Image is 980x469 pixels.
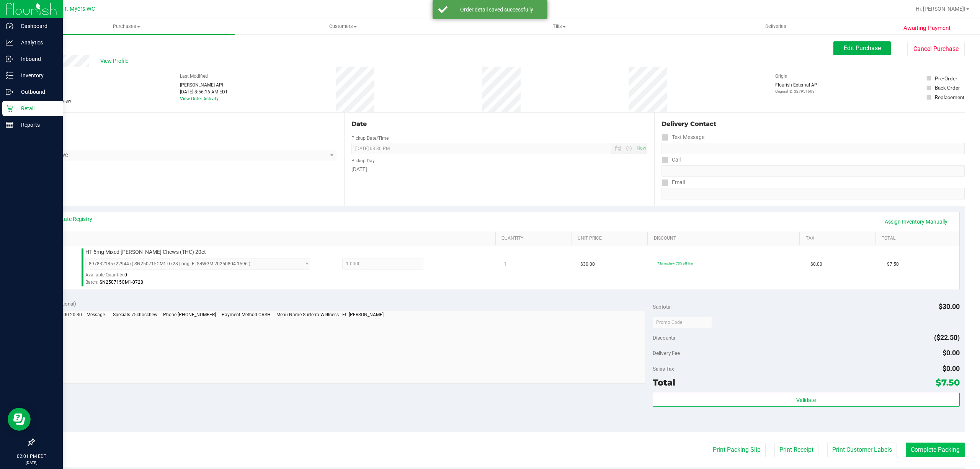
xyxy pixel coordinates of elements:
input: Format: (999) 999-9999 [661,143,965,154]
div: Order detail saved successfully [452,6,542,13]
div: Back Order [935,84,960,92]
a: Tills [451,18,667,34]
span: Total [653,377,675,388]
inline-svg: Dashboard [6,22,13,30]
div: Location [34,119,337,129]
a: Deliveries [668,18,884,34]
span: Tills [451,23,667,30]
p: 02:01 PM EDT [3,453,59,460]
a: Quantity [501,235,568,242]
a: View State Registry [46,215,92,223]
span: Customers [235,23,451,30]
button: Validate [653,393,960,407]
button: Cancel Purchase [907,42,965,56]
span: Edit Purchase [844,44,881,52]
p: Outbound [13,87,59,96]
span: HT 5mg Mixed [PERSON_NAME] Chews (THC) 20ct [85,248,206,256]
div: Available Quantity: [85,270,322,284]
div: Replacement [935,93,964,101]
p: Analytics [13,38,59,47]
span: Discounts [653,331,675,345]
inline-svg: Retail [6,105,13,112]
p: Reports [13,120,59,129]
span: $30.00 [580,261,595,268]
p: Retail [13,104,59,113]
label: Email [661,177,685,188]
a: Discount [654,235,797,242]
label: Text Message [661,132,704,143]
span: Sales Tax [653,366,674,372]
span: Awaiting Payment [903,24,951,33]
span: 75chocchew: 75% off line [657,261,693,265]
p: Inventory [13,71,59,80]
span: $0.00 [942,349,960,357]
button: Edit Purchase [833,41,891,55]
span: Validate [796,397,816,403]
input: Format: (999) 999-9999 [661,165,965,177]
a: SKU [45,235,493,242]
span: SN250715CM1-0728 [100,279,143,285]
inline-svg: Reports [6,121,13,129]
button: Complete Packing [906,443,965,457]
span: Subtotal [653,304,671,310]
label: Call [661,154,681,165]
span: Ft. Myers WC [62,6,95,12]
p: Original ID: 327951608 [775,88,818,94]
div: Date [351,119,648,129]
span: Deliveries [755,23,797,30]
span: 0 [124,272,127,278]
inline-svg: Analytics [6,39,13,46]
label: Pickup Date/Time [351,135,389,142]
div: Delivery Contact [661,119,965,129]
a: Assign Inventory Manually [880,215,952,228]
button: Print Customer Labels [827,443,897,457]
a: Total [882,235,949,242]
inline-svg: Inbound [6,55,13,63]
inline-svg: Inventory [6,72,13,79]
span: ($22.50) [934,333,960,342]
button: Print Packing Slip [708,443,766,457]
iframe: Resource center [8,408,31,431]
div: [PERSON_NAME] API [180,82,228,88]
a: Unit Price [578,235,645,242]
span: 1 [504,261,506,268]
span: $7.50 [887,261,899,268]
span: $30.00 [939,302,960,310]
inline-svg: Outbound [6,88,13,96]
button: Print Receipt [774,443,818,457]
input: Promo Code [653,317,712,328]
span: $0.00 [810,261,822,268]
p: [DATE] [3,460,59,466]
span: Delivery Fee [653,350,680,356]
label: Last Modified [180,73,208,80]
span: Purchases [18,23,235,30]
span: Hi, [PERSON_NAME]! [916,6,965,12]
p: Inbound [13,54,59,64]
label: Pickup Day [351,157,375,164]
a: View Order Activity [180,96,219,101]
p: Dashboard [13,21,59,31]
a: Customers [235,18,451,34]
div: [DATE] 8:56:16 AM EDT [180,88,228,95]
span: $7.50 [936,377,960,388]
span: Batch: [85,279,98,285]
span: View Profile [100,57,131,65]
span: $0.00 [942,364,960,373]
a: Purchases [18,18,235,34]
label: Origin [775,73,787,80]
a: Tax [806,235,873,242]
div: Pre-Order [935,75,957,82]
div: [DATE] [351,165,648,173]
div: Flourish External API [775,82,818,94]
